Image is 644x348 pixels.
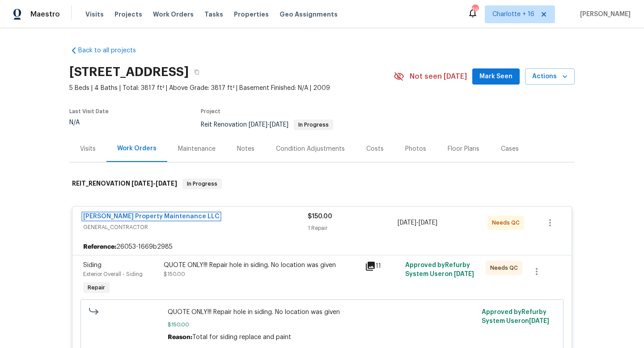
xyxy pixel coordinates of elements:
span: Reason: [168,334,192,340]
span: [DATE] [398,220,416,226]
span: [DATE] [249,122,267,128]
span: Exterior Overall - Siding [83,272,143,277]
button: Copy Address [189,64,205,80]
a: [PERSON_NAME] Property Maintenance LLC [83,213,220,220]
div: 26053-1669b2985 [72,239,572,255]
a: Back to all projects [69,46,155,55]
span: [PERSON_NAME] [576,10,631,19]
div: Maintenance [178,144,216,153]
div: Costs [366,144,384,153]
h2: [STREET_ADDRESS] [69,68,189,76]
span: Reit Renovation [201,122,333,128]
span: In Progress [295,122,332,127]
span: [DATE] [419,220,437,226]
div: Visits [80,144,96,153]
span: Tasks [204,11,223,17]
button: Mark Seen [472,68,520,85]
span: 5 Beds | 4 Baths | Total: 3817 ft² | Above Grade: 3817 ft² | Basement Finished: N/A | 2009 [69,84,394,93]
span: Repair [84,283,109,292]
button: Actions [525,68,575,85]
span: Properties [234,10,269,19]
span: In Progress [183,179,221,188]
span: Approved by Refurby System User on [482,309,549,324]
span: $150.00 [168,320,477,329]
div: Photos [405,144,426,153]
span: Actions [532,71,568,82]
span: Needs QC [492,218,523,227]
div: Condition Adjustments [276,144,345,153]
span: [DATE] [156,180,177,187]
span: [DATE] [131,180,153,187]
span: - [398,218,437,227]
span: Geo Assignments [280,10,338,19]
span: GENERAL_CONTRACTOR [83,223,308,232]
span: Siding [83,262,102,268]
div: Work Orders [117,144,157,153]
h6: REIT_RENOVATION [72,178,177,189]
span: Total for siding replace and paint [192,334,291,340]
span: [DATE] [529,318,549,324]
div: 1 Repair [308,224,398,233]
div: REIT_RENOVATION [DATE]-[DATE]In Progress [69,170,575,198]
span: [DATE] [454,271,474,277]
span: Needs QC [490,263,521,272]
span: Work Orders [153,10,194,19]
span: Maestro [30,10,60,19]
b: Reference: [83,242,116,251]
span: Charlotte + 16 [492,10,534,19]
span: Project [201,109,220,114]
span: Last Visit Date [69,109,109,114]
span: - [249,122,288,128]
span: Projects [114,10,142,19]
span: $150.00 [308,213,332,220]
div: QUOTE ONLY!!! Repair hole in siding. No location was given [164,261,360,270]
span: [DATE] [270,122,288,128]
span: Visits [85,10,104,19]
span: Approved by Refurby System User on [405,262,474,277]
div: Cases [501,144,519,153]
span: - [131,180,177,187]
div: 261 [472,5,478,14]
div: 11 [365,261,400,272]
span: $150.00 [164,272,185,277]
span: Not seen [DATE] [410,72,467,81]
div: Notes [237,144,254,153]
span: QUOTE ONLY!!! Repair hole in siding. No location was given [168,308,477,317]
span: Mark Seen [479,71,513,82]
div: Floor Plans [448,144,479,153]
div: N/A [69,119,109,126]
